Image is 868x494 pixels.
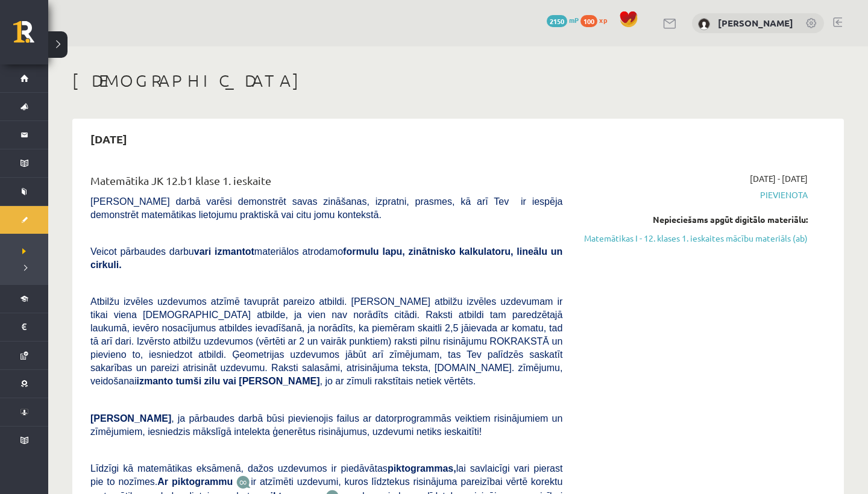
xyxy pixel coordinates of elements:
span: Atbilžu izvēles uzdevumos atzīmē tavuprāt pareizo atbildi. [PERSON_NAME] atbilžu izvēles uzdevuma... [90,296,562,386]
div: Matemātika JK 12.b1 klase 1. ieskaite [90,172,562,195]
span: xp [599,15,607,25]
img: JfuEzvunn4EvwAAAAASUVORK5CYII= [236,475,251,489]
span: Līdzīgi kā matemātikas eksāmenā, dažos uzdevumos ir piedāvātas lai savlaicīgi vari pierast pie to... [90,463,562,487]
h2: [DATE] [78,125,139,153]
b: tumši zilu vai [PERSON_NAME] [175,376,319,386]
a: Rīgas 1. Tālmācības vidusskola [13,21,48,51]
b: piktogrammas, [388,463,456,474]
span: mP [569,15,579,25]
span: [PERSON_NAME] darbā varēsi demonstrēt savas zināšanas, izpratni, prasmes, kā arī Tev ir iespēja d... [90,196,562,220]
b: vari izmantot [194,246,254,257]
b: formulu lapu, zinātnisko kalkulatoru, lineālu un cirkuli. [90,246,562,270]
span: [PERSON_NAME] [90,413,171,424]
span: [DATE] - [DATE] [750,172,808,185]
span: Veicot pārbaudes darbu materiālos atrodamo [90,246,562,270]
span: 100 [580,15,597,27]
span: 2150 [547,15,567,27]
b: Ar piktogrammu [157,477,233,487]
div: Nepieciešams apgūt digitālo materiālu: [580,213,808,226]
a: 2150 mP [547,15,579,25]
a: Matemātikas I - 12. klases 1. ieskaites mācību materiāls (ab) [580,232,808,245]
a: [PERSON_NAME] [718,17,793,29]
span: , ja pārbaudes darbā būsi pievienojis failus ar datorprogrammās veiktiem risinājumiem un zīmējumi... [90,413,562,437]
img: Daniella Bergmane [698,18,710,30]
h1: [DEMOGRAPHIC_DATA] [72,70,844,91]
a: 100 xp [580,15,613,25]
span: Pievienota [580,189,808,201]
b: izmanto [137,376,173,386]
